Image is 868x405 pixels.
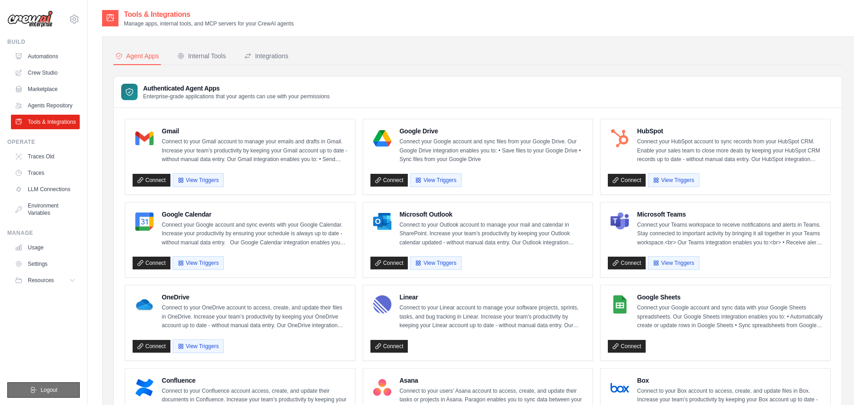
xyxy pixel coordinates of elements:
button: Agent Apps [113,48,161,65]
a: Connect [370,340,408,353]
button: View Triggers [648,256,699,270]
p: Connect your HubSpot account to sync records from your HubSpot CRM. Enable your sales team to clo... [637,137,823,164]
h4: Microsoft Teams [637,210,823,219]
p: Connect to your Outlook account to manage your mail and calendar in SharePoint. Increase your tea... [400,221,586,248]
p: Connect to your OneDrive account to access, create, and update their files in OneDrive. Increase ... [162,304,348,330]
a: Agents Repository [11,98,80,113]
span: Resources [28,277,54,284]
div: Integrations [244,51,288,61]
a: Connect [608,174,646,187]
h4: Google Calendar [162,210,348,219]
img: Microsoft Outlook Logo [373,213,391,231]
p: Connect your Google account and sync data with your Google Sheets spreadsheets. Our Google Sheets... [637,304,823,330]
img: Linear Logo [373,295,391,314]
h4: Asana [400,376,586,385]
p: Connect your Teams workspace to receive notifications and alerts in Teams. Stay connected to impo... [637,221,823,248]
span: Logout [41,386,57,394]
h4: HubSpot [637,127,823,136]
a: Connect [370,174,408,187]
img: Asana Logo [373,379,391,397]
img: Google Drive Logo [373,129,391,147]
a: LLM Connections [11,182,80,197]
h2: Tools & Integrations [124,9,294,20]
a: Settings [11,257,80,271]
button: Integrations [242,48,290,65]
img: Logo [7,10,53,28]
a: Traces [11,166,80,180]
h4: Box [637,376,823,385]
a: Automations [11,49,80,64]
a: Connect [133,340,170,353]
p: Connect your Google account and sync events with your Google Calendar. Increase your productivity... [162,221,348,248]
a: Connect [133,257,170,269]
a: Usage [11,240,80,255]
h4: Google Sheets [637,293,823,302]
h4: Linear [400,293,586,302]
button: View Triggers [648,173,699,187]
button: Logout [7,382,80,398]
button: Internal Tools [175,48,228,65]
button: View Triggers [173,256,224,270]
button: Resources [11,273,80,288]
button: View Triggers [410,173,461,187]
a: Connect [608,257,646,269]
img: Box Logo [611,379,629,397]
img: Google Sheets Logo [611,295,629,314]
div: Operate [7,138,80,146]
a: Traces Old [11,149,80,164]
img: Confluence Logo [135,379,154,397]
p: Manage apps, internal tools, and MCP servers for your CrewAI agents [124,20,294,27]
div: Internal Tools [177,51,226,61]
p: Connect to your Linear account to manage your software projects, sprints, tasks, and bug tracking... [400,304,586,330]
div: Manage [7,229,80,237]
a: Crew Studio [11,66,80,80]
h4: Microsoft Outlook [400,210,586,219]
button: View Triggers [173,339,224,353]
img: OneDrive Logo [135,295,154,314]
a: Connect [608,340,646,353]
h4: Gmail [162,127,348,136]
img: Gmail Logo [135,129,154,147]
p: Connect to your Gmail account to manage your emails and drafts in Gmail. Increase your team’s pro... [162,137,348,164]
h4: OneDrive [162,293,348,302]
div: Agent Apps [115,51,159,61]
p: Connect your Google account and sync files from your Google Drive. Our Google Drive integration e... [400,137,586,164]
img: HubSpot Logo [611,129,629,147]
a: Connect [370,257,408,269]
a: Tools & Integrations [11,115,80,129]
img: Microsoft Teams Logo [611,213,629,231]
a: Marketplace [11,82,80,96]
button: View Triggers [410,256,461,270]
div: Build [7,38,80,46]
h3: Authenticated Agent Apps [143,84,330,93]
h4: Google Drive [400,127,586,136]
button: View Triggers [173,173,224,187]
img: Google Calendar Logo [135,213,154,231]
p: Enterprise-grade applications that your agents can use with your permissions [143,93,330,100]
a: Connect [133,174,170,187]
a: Environment Variables [11,198,80,220]
h4: Confluence [162,376,348,385]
